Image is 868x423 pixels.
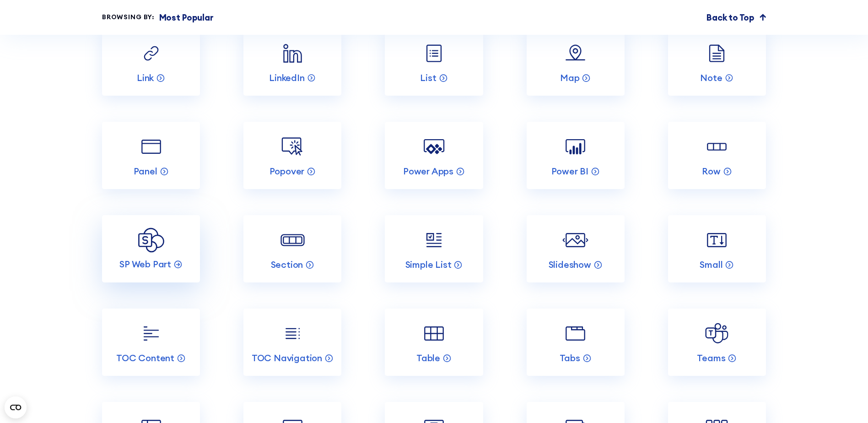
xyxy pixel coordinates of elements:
[562,227,588,253] img: Slideshow
[706,11,766,24] a: Back to Top
[703,317,868,423] iframe: Chat Widget
[243,309,341,376] a: TOC Navigation
[416,352,440,364] p: Table
[560,72,579,84] p: Map
[137,72,154,84] p: Link
[280,40,306,66] img: LinkedIn
[385,122,483,189] a: Power Apps
[549,259,591,271] p: Slideshow
[243,28,341,96] a: LinkedIn
[159,11,214,24] p: Most Popular
[102,122,200,189] a: Panel
[102,12,155,22] div: Browsing by:
[562,40,588,66] img: Map
[138,228,164,253] img: SP Web Part
[116,352,174,364] p: TOC Content
[668,215,766,282] a: Small
[421,40,447,66] img: List
[102,215,200,282] a: SP Web Part
[252,352,322,364] p: TOC Navigation
[138,320,164,347] img: TOC Content
[102,28,200,96] a: Link
[551,165,588,177] p: Power BI
[421,227,447,253] img: Simple List
[280,227,306,253] img: Section
[138,134,164,160] img: Panel
[527,309,625,376] a: Tabs
[421,134,447,160] img: Power Apps
[562,320,588,347] img: Tabs
[243,122,341,189] a: Popover
[527,215,625,282] a: Slideshow
[702,165,720,177] p: Row
[527,122,625,189] a: Power BI
[700,72,722,84] p: Note
[138,40,164,66] img: Link
[243,215,341,282] a: Section
[704,227,730,253] img: Small
[405,259,452,271] p: Simple List
[403,165,453,177] p: Power Apps
[5,396,27,418] button: Open CMP widget
[385,28,483,96] a: List
[704,40,730,66] img: Note
[706,11,754,24] p: Back to Top
[270,165,305,177] p: Popover
[562,134,588,160] img: Power BI
[420,72,436,84] p: List
[668,122,766,189] a: Row
[697,352,725,364] p: Teams
[560,352,580,364] p: Tabs
[280,134,306,160] img: Popover
[385,309,483,376] a: Table
[704,134,730,160] img: Row
[280,320,306,347] img: TOC Navigation
[700,259,722,271] p: Small
[668,28,766,96] a: Note
[134,165,157,177] p: Panel
[421,320,447,347] img: Table
[527,28,625,96] a: Map
[271,259,303,271] p: Section
[102,309,200,376] a: TOC Content
[269,72,304,84] p: LinkedIn
[119,258,171,270] p: SP Web Part
[385,215,483,282] a: Simple List
[668,309,766,376] a: Teams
